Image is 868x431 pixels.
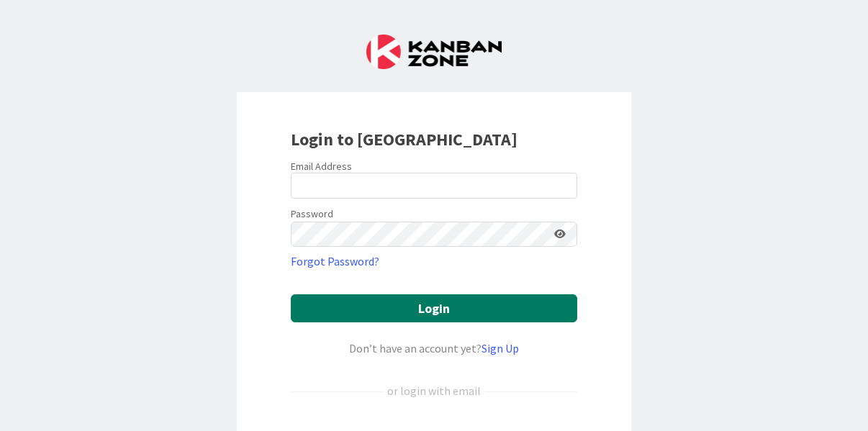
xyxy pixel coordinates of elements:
a: Forgot Password? [291,253,379,270]
div: Don’t have an account yet? [291,340,577,357]
img: Kanban Zone [366,35,502,69]
div: or login with email [384,382,484,399]
label: Email Address [291,160,352,173]
label: Password [291,207,333,222]
b: Login to [GEOGRAPHIC_DATA] [291,128,517,150]
a: Sign Up [482,341,519,355]
button: Login [291,294,577,322]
